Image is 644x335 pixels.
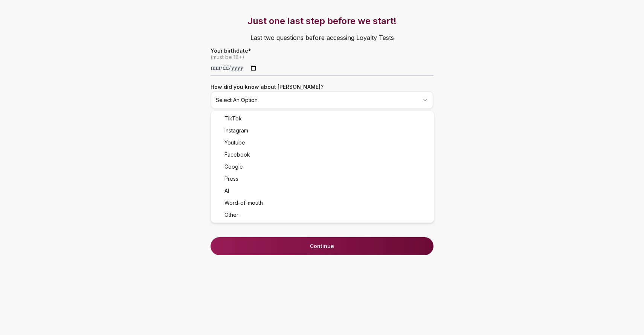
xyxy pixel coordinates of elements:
span: AI [224,187,229,195]
span: Google [224,163,243,171]
span: TikTok [224,115,242,122]
span: Word-of-mouth [224,199,263,207]
span: Other [224,211,238,219]
span: Youtube [224,139,245,146]
span: Press [224,175,238,183]
span: Facebook [224,151,250,158]
span: Instagram [224,127,248,134]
